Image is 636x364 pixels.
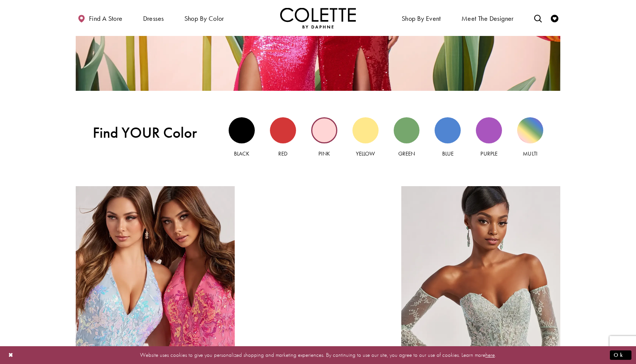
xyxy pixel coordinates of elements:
[435,117,461,158] a: Blue view Blue
[402,15,441,22] span: Shop By Event
[435,117,461,143] div: Blue view
[182,8,226,28] span: Shop by color
[476,117,502,158] a: Purple view Purple
[352,117,379,143] div: Yellow view
[442,150,454,157] span: Blue
[394,117,420,143] div: Green view
[485,351,495,359] a: here
[311,117,337,143] div: Pink view
[270,117,296,158] a: Red view Red
[394,117,420,158] a: Green view Green
[398,150,415,157] span: Green
[356,150,375,157] span: Yellow
[229,117,255,158] a: Black view Black
[280,8,356,28] a: Visit Home Page
[184,15,224,22] span: Shop by color
[76,8,124,28] a: Find a store
[400,8,443,28] span: Shop By Event
[280,8,356,28] img: Colette by Daphne
[476,117,502,143] div: Purple view
[311,117,337,158] a: Pink view Pink
[549,8,560,28] a: Check Wishlist
[5,348,17,362] button: Close Dialog
[480,150,497,157] span: Purple
[460,8,516,28] a: Meet the designer
[93,124,212,142] span: Find YOUR Color
[229,117,255,143] div: Black view
[141,8,166,28] span: Dresses
[89,15,123,22] span: Find a store
[532,8,544,28] a: Toggle search
[318,150,330,157] span: Pink
[517,117,543,143] div: Multi view
[278,150,287,157] span: Red
[461,15,514,22] span: Meet the designer
[517,117,543,158] a: Multi view Multi
[270,117,296,143] div: Red view
[523,150,537,157] span: Multi
[143,15,164,22] span: Dresses
[610,350,631,360] button: Submit Dialog
[55,350,581,360] p: Website uses cookies to give you personalized shopping and marketing experiences. By continuing t...
[234,150,249,157] span: Black
[352,117,379,158] a: Yellow view Yellow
